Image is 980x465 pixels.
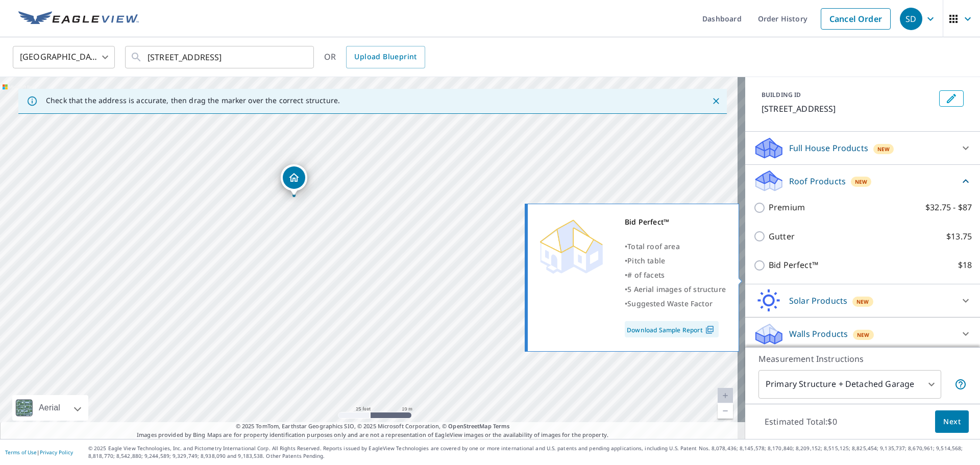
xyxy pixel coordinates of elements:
p: $18 [958,259,972,272]
div: • [625,297,726,311]
div: • [625,282,726,297]
p: Premium [769,201,805,214]
span: Suggested Waste Factor [627,299,713,308]
a: Terms of Use [5,449,37,456]
p: Roof Products [789,175,846,187]
div: Roof ProductsNew [753,169,972,193]
p: © 2025 Eagle View Technologies, Inc. and Pictometry International Corp. All Rights Reserved. Repo... [88,445,975,460]
p: Measurement Instructions [758,353,967,365]
button: Close [709,94,723,108]
p: BUILDING ID [762,90,801,99]
div: Walls ProductsNew [753,322,972,346]
div: • [625,254,726,268]
img: Pdf Icon [703,325,717,334]
p: $13.75 [946,230,972,243]
p: Solar Products [789,295,847,307]
input: Search by address or latitude-longitude [148,43,293,71]
span: New [856,298,869,306]
a: Privacy Policy [40,449,73,456]
span: Upload Blueprint [354,51,416,63]
p: [STREET_ADDRESS] [762,103,935,115]
div: Aerial [12,395,88,421]
div: SD [900,8,922,30]
span: 5 Aerial images of structure [627,284,726,294]
div: Bid Perfect™ [625,215,726,229]
button: Next [935,410,969,433]
span: Pitch table [627,256,665,265]
div: Dropped pin, building 1, Residential property, 1178 N Kenmore Ave Los Angeles, CA 90029 [281,164,307,196]
img: EV Logo [18,11,139,27]
p: Estimated Total: $0 [756,410,845,433]
a: Current Level 20, Zoom In Disabled [718,388,733,403]
a: Terms [493,422,510,430]
a: Cancel Order [821,8,891,30]
a: OpenStreetMap [448,422,491,430]
a: Current Level 20, Zoom Out [718,403,733,419]
p: Full House Products [789,142,868,154]
p: Gutter [769,230,795,243]
span: © 2025 TomTom, Earthstar Geographics SIO, © 2025 Microsoft Corporation, © [236,422,510,431]
div: [GEOGRAPHIC_DATA] [13,43,115,71]
a: Download Sample Report [625,321,719,337]
div: Aerial [36,395,63,421]
p: $32.75 - $87 [925,201,972,214]
span: New [855,178,868,186]
span: # of facets [627,270,665,280]
span: New [877,145,890,153]
div: Solar ProductsNew [753,288,972,313]
div: Full House ProductsNew [753,136,972,160]
p: Bid Perfect™ [769,259,818,272]
span: Next [943,415,961,428]
div: • [625,268,726,282]
span: Total roof area [627,241,680,251]
p: Check that the address is accurate, then drag the marker over the correct structure. [46,96,340,105]
div: OR [324,46,425,68]
img: Premium [535,215,607,276]
span: New [857,331,870,339]
a: Upload Blueprint [346,46,425,68]
span: Your report will include the primary structure and a detached garage if one exists. [954,378,967,390]
div: Primary Structure + Detached Garage [758,370,941,399]
div: • [625,239,726,254]
p: | [5,449,73,455]
button: Edit building 1 [939,90,964,107]
p: Walls Products [789,328,848,340]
